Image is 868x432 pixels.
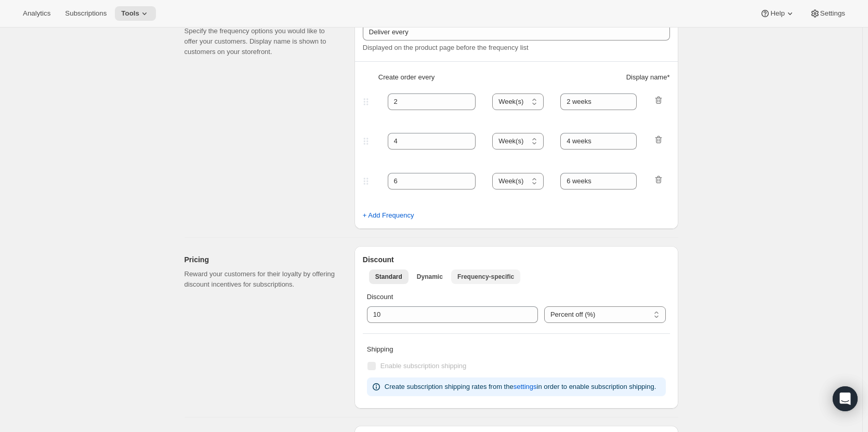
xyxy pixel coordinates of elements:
span: Create subscription shipping rates from the in order to enable subscription shipping. [385,383,656,390]
h2: Pricing [185,254,338,265]
span: Standard [375,273,402,281]
span: Frequency-specific [457,273,514,281]
span: Analytics [23,9,50,18]
p: Shipping [367,344,666,355]
button: Help [754,6,801,21]
input: 1 month [560,173,637,190]
button: Settings [804,6,851,21]
span: Settings [820,9,845,18]
p: Discount [367,292,666,302]
button: Analytics [17,6,57,21]
span: Create order every [378,72,435,83]
span: Display name * [626,72,670,83]
span: Displayed on the product page before the frequency list [363,44,529,51]
h2: Discount [363,254,670,265]
div: Open Intercom Messenger [833,386,858,411]
button: settings [507,379,543,395]
span: Dynamic [417,273,443,281]
span: Enable subscription shipping [380,362,467,370]
span: Tools [121,9,139,18]
span: Help [770,9,784,18]
span: + Add Frequency [363,210,414,221]
input: 10 [367,306,522,323]
button: + Add Frequency [357,207,420,224]
input: Deliver every [363,24,670,40]
p: Reward your customers for their loyalty by offering discount incentives for subscriptions. [185,269,338,290]
button: Tools [115,6,156,21]
p: Specify the frequency options you would like to offer your customers. Display name is shown to cu... [185,26,338,57]
input: 1 month [560,93,637,110]
span: Subscriptions [65,9,107,18]
span: settings [514,382,537,392]
button: Subscriptions [59,6,113,21]
input: 1 month [560,133,637,150]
